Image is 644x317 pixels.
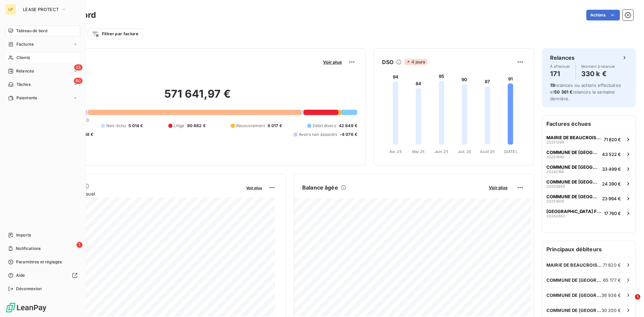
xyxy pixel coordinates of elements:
span: 20251800 [546,199,564,203]
span: Voir plus [323,59,342,65]
span: 30 200 € [601,308,621,313]
span: 38 936 € [601,293,621,298]
span: 20242188 [546,170,564,174]
button: Filtrer par facture [88,29,143,39]
span: COMMUNE DE [GEOGRAPHIC_DATA] SUR L'ESCAUT [546,308,601,313]
span: Non-échu [106,123,126,129]
span: Débit divers [313,123,336,129]
span: À effectuer [550,64,570,68]
tspan: Avr. 25 [389,149,402,154]
div: LP [5,4,16,15]
span: Clients [16,55,30,61]
span: LEASE PROTECT [23,7,59,12]
span: 23 [74,64,83,70]
span: MAIRIE DE BEAUCROISSANT [546,262,603,268]
span: -4 076 € [340,131,357,138]
button: Voir plus [244,184,264,191]
span: Litige [174,123,184,129]
span: 42 849 € [339,123,357,129]
span: Aide [16,272,25,278]
span: Avoirs non associés [299,131,337,138]
span: COMMUNE DE [GEOGRAPHIC_DATA] [546,164,599,170]
span: 1 [635,294,640,300]
span: 80 [74,78,83,84]
span: MAIRIE DE BEAUCROISSANT [546,135,601,140]
span: 17 760 € [604,211,621,216]
button: COMMUNE DE [GEOGRAPHIC_DATA]2025199943 522 € [542,147,636,161]
span: COMMUNE DE [GEOGRAPHIC_DATA] [546,293,601,298]
h4: 171 [550,68,570,79]
button: COMMUNE DE [GEOGRAPHIC_DATA] SUR L'ESCAUT2025180023 994 € [542,191,636,206]
span: Relances [16,68,34,74]
span: 4 jours [404,59,427,65]
span: Recouvrement [236,123,265,129]
button: Voir plus [321,59,344,65]
h6: Relances [550,54,575,62]
span: Déconnexion [16,286,42,292]
span: 33 499 € [602,166,621,172]
button: COMMUNE DE [GEOGRAPHIC_DATA]2025085524 390 € [542,176,636,191]
tspan: [DATE] [504,149,517,154]
span: 19 [550,83,555,88]
span: Imports [16,232,31,238]
span: Paramètres et réglages [16,259,62,265]
img: Logo LeanPay [5,302,47,313]
span: 65 177 € [603,277,621,283]
span: 20251999 [546,155,564,159]
span: 5 014 € [128,123,143,129]
tspan: Août 25 [480,149,495,154]
h6: Principaux débiteurs [542,241,636,257]
h6: Balance âgée [302,183,338,192]
h2: 571 641,97 € [38,87,357,107]
tspan: Mai 25 [412,149,425,154]
span: [GEOGRAPHIC_DATA] FREMOY [546,209,601,214]
span: 23 994 € [602,196,621,201]
span: COMMUNE DE [GEOGRAPHIC_DATA] [546,150,599,155]
button: [GEOGRAPHIC_DATA] FREMOY2024268317 760 € [542,206,636,220]
button: COMMUNE DE [GEOGRAPHIC_DATA]2024218833 499 € [542,161,636,176]
tspan: Juil. 25 [458,149,471,154]
button: Voir plus [487,184,509,191]
span: Chiffre d'affaires mensuel [38,190,241,197]
button: MAIRIE DE BEAUCROISSANT2025139971 820 € [542,132,636,147]
span: 50 361 € [554,89,573,95]
span: relances ou actions effectuées et relancés la semaine dernière. [550,83,621,101]
span: COMMUNE DE [GEOGRAPHIC_DATA] [546,179,599,184]
span: 71 820 € [604,137,621,142]
h6: Factures échues [542,116,636,132]
a: Aide [5,270,80,281]
span: Voir plus [246,186,262,190]
span: 71 820 € [603,262,621,268]
iframe: Intercom live chat [621,294,637,310]
button: Actions [586,10,620,20]
span: 20250855 [546,184,565,189]
span: 20242683 [546,214,565,218]
span: 1 [76,242,83,248]
span: Factures [16,41,34,47]
span: Tâches [16,82,31,88]
span: Voir plus [489,185,507,190]
span: 20251399 [546,140,564,144]
span: 43 522 € [602,152,621,157]
span: Tableau de bord [16,28,47,34]
span: 0 [86,117,89,123]
span: 6 017 € [268,123,282,129]
tspan: Juin 25 [435,149,448,154]
span: 90 882 € [187,123,206,129]
h6: DSO [382,58,393,66]
span: COMMUNE DE [GEOGRAPHIC_DATA] [546,277,603,283]
span: Notifications [16,246,41,252]
span: Montant à relancer [581,64,615,68]
span: 24 390 € [602,181,621,187]
h4: 330 k € [581,68,615,79]
span: Paiements [16,95,37,101]
span: COMMUNE DE [GEOGRAPHIC_DATA] SUR L'ESCAUT [546,194,599,199]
